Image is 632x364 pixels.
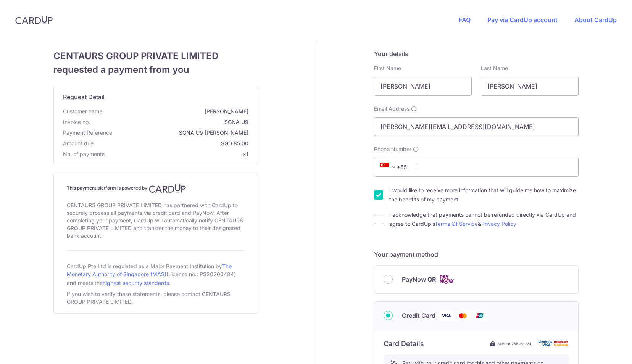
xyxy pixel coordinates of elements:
[380,163,398,172] span: +65
[93,118,248,126] span: SGNA U9
[402,311,435,320] span: Credit Card
[67,184,245,193] h4: This payment platform is powered by
[63,118,90,126] span: Invoice no.
[459,16,471,24] a: FAQ
[63,129,112,136] span: translation missing: en.payment_reference
[402,275,436,284] span: PayNow QR
[374,64,401,72] label: First Name
[389,186,579,204] label: I would like to receive more information that will guide me how to maximize the benefits of my pa...
[439,311,454,321] img: Visa
[115,129,248,137] span: SGNA U9 [PERSON_NAME]
[374,105,410,113] span: Email Address
[63,140,94,147] span: Amount due
[497,341,532,347] span: Secure 256-bit SSL
[455,311,471,321] img: Mastercard
[574,16,617,24] a: About CardUp
[53,49,258,63] span: CENTAURS GROUP PRIVATE LIMITED
[384,275,569,284] div: PayNow QR Cards logo
[149,184,186,193] img: CardUp
[384,311,569,321] div: Credit Card Visa Mastercard Union Pay
[105,108,248,115] span: [PERSON_NAME]
[487,16,558,24] a: Pay via CardUp account
[67,200,245,241] div: CENTAURS GROUP PRIVATE LIMITED has partnered with CardUp to securely process all payments via cre...
[15,15,53,24] img: CardUp
[583,341,624,360] iframe: Opens a widget where you can find more information
[374,117,579,136] input: Email address
[374,250,579,259] h5: Your payment method
[63,108,102,115] span: Customer name
[374,145,411,153] span: Phone Number
[53,63,258,77] span: requested a payment from you
[384,339,424,348] h6: Card Details
[63,150,105,158] span: No. of payments
[97,140,248,147] span: SGD 85.00
[243,151,248,157] span: x1
[374,77,472,96] input: First name
[481,221,516,227] a: Privacy Policy
[378,163,412,172] span: +65
[67,260,245,289] div: CardUp Pte Ltd is regulated as a Major Payment Institution by (License no.: PS20200484) and meets...
[538,340,569,347] img: card secure
[481,77,579,96] input: Last name
[63,93,105,101] span: translation missing: en.request_detail
[67,289,245,307] div: If you wish to verify these statements, please contact CENTAURS GROUP PRIVATE LIMITED.
[389,210,579,229] label: I acknowledge that payments cannot be refunded directly via CardUp and agree to CardUp’s &
[472,311,487,321] img: Union Pay
[435,221,478,227] a: Terms Of Service
[374,49,579,58] h5: Your details
[103,280,169,286] a: highest security standards
[481,64,508,72] label: Last Name
[439,275,454,284] img: Cards logo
